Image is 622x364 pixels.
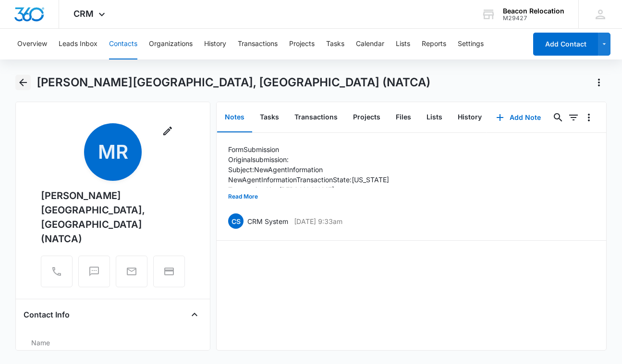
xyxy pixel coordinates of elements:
button: Close [187,307,202,322]
button: Back [15,75,30,90]
button: Transactions [287,103,345,132]
p: CRM System [247,216,288,226]
div: account name [503,7,564,15]
button: Transactions [238,29,278,59]
button: Actions [591,75,607,90]
label: Name [31,338,195,348]
div: [PERSON_NAME][GEOGRAPHIC_DATA], [GEOGRAPHIC_DATA] (NATCA) [41,188,185,246]
p: Original submission: [228,154,409,164]
button: Search... [550,110,566,125]
button: Overflow Menu [581,110,597,125]
button: Projects [345,103,388,132]
div: account id [503,15,564,22]
button: Files [388,103,419,132]
button: Tasks [252,103,287,132]
p: Subject: New Agent Information [228,164,409,175]
p: Transaction City: [PERSON_NAME] [228,185,409,195]
button: Projects [289,29,315,59]
p: New Agent Information Transaction State: [US_STATE] [228,175,409,185]
span: CS [228,213,244,229]
button: Leads Inbox [59,29,98,59]
button: History [450,103,489,132]
span: CRM [73,9,94,19]
button: Filters [566,110,581,125]
h4: Contact Info [24,309,70,320]
button: Lists [419,103,450,132]
button: Lists [396,29,410,59]
button: Reports [422,29,446,59]
button: Add Note [487,106,550,129]
button: Add Contact [533,33,598,56]
p: [DATE] 9:33am [294,216,342,226]
button: Overview [17,29,47,59]
button: Contacts [109,29,137,59]
h1: [PERSON_NAME][GEOGRAPHIC_DATA], [GEOGRAPHIC_DATA] (NATCA) [37,75,430,90]
span: MR [84,123,142,181]
button: Organizations [149,29,193,59]
button: Tasks [326,29,344,59]
p: Form Submission [228,144,409,154]
button: Settings [458,29,484,59]
button: Calendar [356,29,384,59]
button: Read More [228,188,258,206]
button: History [204,29,226,59]
button: Notes [217,103,252,132]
